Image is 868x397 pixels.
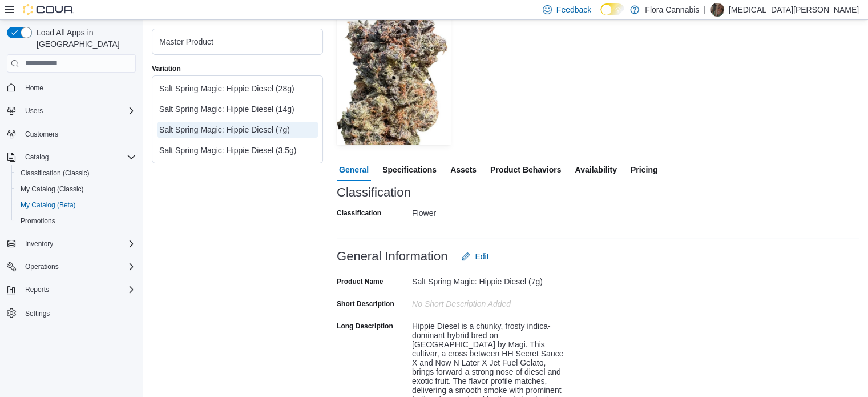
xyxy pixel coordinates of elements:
[382,158,437,181] span: Specifications
[11,165,140,181] button: Classification (Classic)
[475,251,488,262] span: Edit
[23,4,74,15] img: Cova
[710,3,724,17] div: Nikita Coles
[21,81,136,95] span: Home
[645,3,699,17] p: Flora Cannabis
[21,306,136,320] span: Settings
[21,283,136,296] span: Reports
[729,3,859,17] p: [MEDICAL_DATA][PERSON_NAME]
[600,15,601,16] span: Dark Mode
[457,245,493,268] button: Edit
[21,185,84,194] span: My Catalog (Classic)
[16,182,136,196] span: My Catalog (Classic)
[704,3,706,17] p: |
[412,272,565,286] div: Salt Spring Magic: Hippie Diesel (7g)
[16,182,88,196] a: My Catalog (Classic)
[337,277,383,286] label: Product Name
[337,186,411,199] h3: Classification
[16,214,60,228] a: Promotions
[21,260,136,274] span: Operations
[159,83,316,94] div: Salt Spring Magic: Hippie Diesel (28g)
[412,204,565,218] div: Flower
[600,3,624,15] input: Dark Mode
[21,104,47,118] button: Users
[25,262,59,271] span: Operations
[21,200,76,210] span: My Catalog (Beta)
[337,250,447,263] h3: General Information
[2,236,140,252] button: Inventory
[2,103,140,119] button: Users
[2,126,140,142] button: Customers
[159,145,316,156] div: Salt Spring Magic: Hippie Diesel (3.5g)
[21,283,54,296] button: Reports
[21,260,63,274] button: Operations
[412,295,565,308] div: No Short Description added
[2,79,140,96] button: Home
[2,282,140,298] button: Reports
[339,158,369,181] span: General
[11,181,140,197] button: My Catalog (Classic)
[16,198,136,212] span: My Catalog (Beta)
[21,127,63,141] a: Customers
[21,104,136,118] span: Users
[21,81,48,95] a: Home
[21,150,53,164] button: Catalog
[16,214,136,228] span: Promotions
[152,64,181,73] label: Variation
[11,197,140,213] button: My Catalog (Beta)
[21,237,58,251] button: Inventory
[159,124,316,135] div: Salt Spring Magic: Hippie Diesel (7g)
[490,158,561,181] span: Product Behaviors
[25,83,43,93] span: Home
[556,4,591,15] span: Feedback
[7,75,136,351] nav: Complex example
[2,149,140,165] button: Catalog
[16,166,94,180] a: Classification (Classic)
[21,216,55,226] span: Promotions
[25,309,50,318] span: Settings
[337,208,381,218] label: Classification
[2,259,140,275] button: Operations
[21,150,136,164] span: Catalog
[21,169,90,178] span: Classification (Classic)
[16,166,136,180] span: Classification (Classic)
[21,307,54,320] a: Settings
[337,299,394,308] label: Short Description
[21,127,136,141] span: Customers
[25,285,49,294] span: Reports
[631,158,657,181] span: Pricing
[25,130,58,139] span: Customers
[159,36,316,47] div: Master Product
[32,27,136,50] span: Load All Apps in [GEOGRAPHIC_DATA]
[16,198,80,212] a: My Catalog (Beta)
[25,239,53,248] span: Inventory
[2,304,140,321] button: Settings
[11,213,140,229] button: Promotions
[159,103,316,115] div: Salt Spring Magic: Hippie Diesel (14g)
[450,158,477,181] span: Assets
[21,237,136,251] span: Inventory
[337,322,393,331] label: Long Description
[25,106,43,115] span: Users
[575,158,616,181] span: Availability
[25,153,49,162] span: Catalog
